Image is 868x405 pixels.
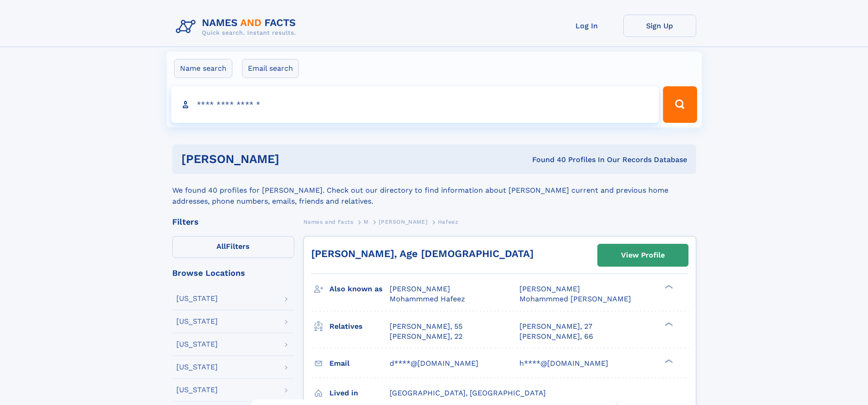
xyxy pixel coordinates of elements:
div: ❯ [663,284,673,290]
div: ❯ [663,358,673,364]
div: ❯ [663,321,673,327]
div: [US_STATE] [176,363,218,371]
span: [PERSON_NAME] [390,284,450,293]
span: Mohammmed [PERSON_NAME] [519,295,631,303]
h1: [PERSON_NAME] [181,153,406,165]
span: Mohammmed Hafeez [390,295,465,303]
h3: Email [329,356,390,371]
a: View Profile [598,244,688,266]
button: Search Button [663,86,697,123]
span: All [216,242,226,251]
a: [PERSON_NAME], 66 [519,331,593,342]
div: We found 40 profiles for [PERSON_NAME]. Check out our directory to find information about [PERSON... [172,174,696,207]
input: search input [171,86,659,123]
span: [PERSON_NAME] [379,219,427,225]
a: [PERSON_NAME], 22 [390,331,462,342]
div: [US_STATE] [176,318,218,325]
a: [PERSON_NAME] [379,216,427,227]
img: Logo Names and Facts [172,15,303,39]
span: Hafeez [438,219,458,225]
a: Names and Facts [303,216,354,227]
div: [US_STATE] [176,386,218,394]
label: Filters [172,236,294,258]
span: M [364,219,369,225]
div: [US_STATE] [176,341,218,348]
div: [US_STATE] [176,295,218,302]
a: [PERSON_NAME], 27 [519,321,592,331]
h3: Relatives [329,319,390,334]
h3: Lived in [329,385,390,401]
span: [PERSON_NAME] [519,284,580,293]
a: M [364,216,369,227]
a: [PERSON_NAME], 55 [390,321,462,331]
div: Filters [172,218,294,226]
a: Log In [550,15,623,37]
span: [GEOGRAPHIC_DATA], [GEOGRAPHIC_DATA] [390,389,546,397]
div: Browse Locations [172,269,294,277]
div: Found 40 Profiles In Our Records Database [406,155,687,165]
h3: Also known as [329,281,390,297]
div: View Profile [621,245,665,266]
a: Sign Up [623,15,696,37]
label: Email search [242,59,299,78]
label: Name search [174,59,232,78]
a: [PERSON_NAME], Age [DEMOGRAPHIC_DATA] [311,248,534,259]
